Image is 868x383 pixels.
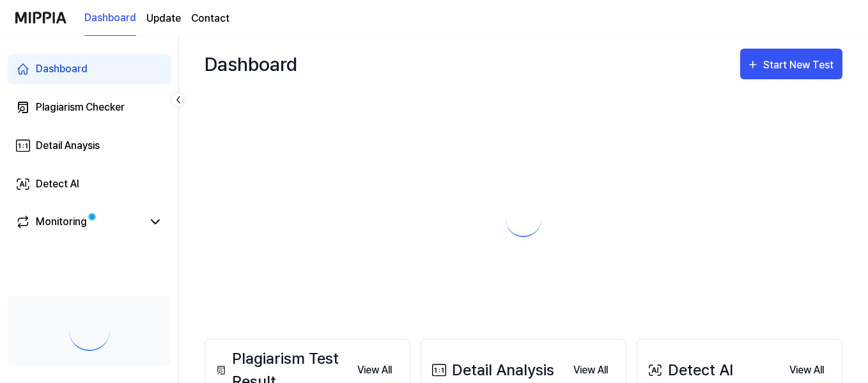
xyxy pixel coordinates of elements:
[36,138,100,153] div: Detail Anaysis
[36,214,87,230] div: Monitoring
[8,130,171,161] a: Detail Anaysis
[779,357,834,383] a: View All
[15,214,143,230] a: Monitoring
[429,359,554,382] div: Detail Analysis
[563,357,618,383] a: View All
[8,92,171,123] a: Plagiarism Checker
[779,357,834,383] button: View All
[740,49,842,79] button: Start New Test
[146,11,181,26] a: Update
[763,57,836,74] div: Start New Test
[36,61,88,77] div: Dashboard
[645,359,733,382] div: Detect AI
[84,1,136,36] a: Dashboard
[205,49,297,79] div: Dashboard
[8,169,171,199] a: Detect AI
[36,100,125,115] div: Plagiarism Checker
[347,357,402,383] a: View All
[36,176,79,192] div: Detect AI
[347,357,402,383] button: View All
[191,11,229,26] a: Contact
[8,54,171,84] a: Dashboard
[563,357,618,383] button: View All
